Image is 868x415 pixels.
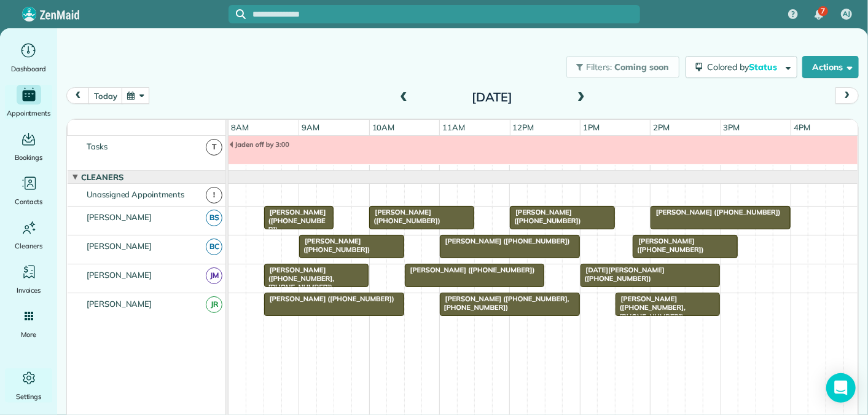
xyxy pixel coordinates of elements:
span: More [21,328,36,341]
a: Cleaners [5,218,52,252]
button: Actions [802,56,859,78]
span: Settings [16,390,42,403]
span: Dashboard [11,63,46,75]
span: [PERSON_NAME] ([PHONE_NUMBER]) [632,237,704,254]
span: Appointments [7,107,51,119]
span: Coming soon [614,61,670,73]
a: Appointments [5,85,52,119]
span: 12pm [510,122,537,132]
span: 9am [299,122,322,132]
span: 4pm [791,122,813,132]
span: [PERSON_NAME] ([PHONE_NUMBER], [PHONE_NUMBER]) [439,294,569,312]
span: [PERSON_NAME] [84,212,155,222]
a: Contacts [5,173,52,208]
button: today [88,87,122,104]
span: BS [206,210,222,226]
span: Jaden off by 3:00 [229,140,290,149]
a: Dashboard [5,41,52,75]
span: [PERSON_NAME] [84,270,155,280]
span: BC [206,239,222,255]
button: prev [66,87,90,104]
span: Tasks [84,141,110,151]
span: ! [206,187,222,204]
span: [PERSON_NAME] ([PHONE_NUMBER]) [404,266,536,274]
span: Bookings [15,151,43,164]
button: next [835,87,859,104]
svg: Focus search [236,9,246,19]
span: AJ [843,9,850,19]
span: 1pm [581,122,602,132]
span: T [206,139,222,156]
span: Unassigned Appointments [84,189,187,199]
span: Invoices [17,284,41,296]
span: [PERSON_NAME] ([PHONE_NUMBER], [PHONE_NUMBER]) [615,294,686,321]
span: [PERSON_NAME] [84,241,155,251]
button: Colored byStatus [686,56,797,78]
span: JR [206,296,222,313]
div: 7 unread notifications [806,1,832,28]
span: 8am [229,122,251,132]
a: Invoices [5,262,52,296]
span: 7 [821,6,825,16]
span: [PERSON_NAME] ([PHONE_NUMBER]) [369,208,440,225]
a: Settings [5,368,52,403]
span: 2pm [651,122,672,132]
span: [PERSON_NAME] ([PHONE_NUMBER]) [439,237,571,245]
span: JM [206,267,222,284]
div: Open Intercom Messenger [826,373,856,403]
span: [PERSON_NAME] ([PHONE_NUMBER]) [264,294,395,303]
span: [PERSON_NAME] [84,299,155,309]
span: 10am [370,122,397,132]
span: [DATE][PERSON_NAME] ([PHONE_NUMBER]) [580,266,665,283]
a: Bookings [5,129,52,164]
span: Colored by [707,61,781,73]
span: Contacts [15,196,42,208]
span: Filters: [587,61,612,73]
span: [PERSON_NAME] ([PHONE_NUMBER]) [264,208,326,234]
h2: [DATE] [415,90,569,104]
button: Focus search [229,9,246,19]
span: 3pm [721,122,743,132]
span: Status [749,61,780,73]
span: 11am [440,122,467,132]
span: Cleaners [15,240,42,252]
span: [PERSON_NAME] ([PHONE_NUMBER]) [509,208,581,225]
span: [PERSON_NAME] ([PHONE_NUMBER], [PHONE_NUMBER]) [264,266,334,292]
span: [PERSON_NAME] ([PHONE_NUMBER]) [650,208,781,216]
span: Cleaners [79,172,126,182]
span: [PERSON_NAME] ([PHONE_NUMBER]) [299,237,370,254]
